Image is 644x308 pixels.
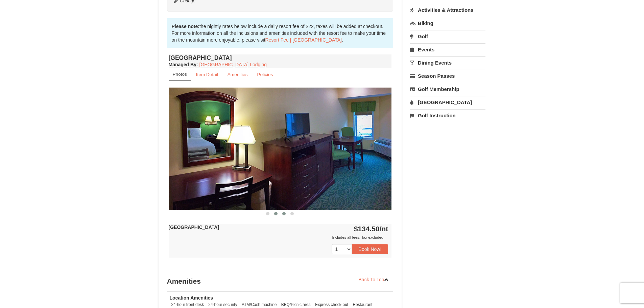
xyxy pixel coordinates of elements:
a: Item Detail [192,68,222,81]
a: Amenities [223,68,252,81]
a: Resort Fee | [GEOGRAPHIC_DATA] [265,37,342,43]
strong: : [169,62,198,67]
a: Back To Top [354,275,393,285]
a: Photos [169,68,191,81]
a: Golf Membership [410,83,485,95]
li: 24-hour security [207,301,239,308]
small: Photos [173,72,187,77]
a: Events [410,43,485,56]
a: Season Passes [410,70,485,82]
li: BBQ/Picnic area [280,301,312,308]
span: /nt [380,225,388,233]
a: [GEOGRAPHIC_DATA] Lodging [199,62,267,67]
div: Includes all fees. Tax excluded. [169,234,388,241]
a: Biking [410,17,485,29]
div: the nightly rates below include a daily resort fee of $22, taxes will be added at checkout. For m... [167,18,393,48]
span: Managed By [169,62,196,67]
img: 18876286-39-50e6e3c6.jpg [169,88,392,210]
li: 24-hour front desk [170,301,206,308]
small: Item Detail [196,72,218,77]
a: Policies [253,68,277,81]
strong: Location Amenities [170,295,213,301]
a: Golf [410,30,485,43]
a: [GEOGRAPHIC_DATA] [410,96,485,109]
button: Book Now! [352,244,388,254]
small: Amenities [228,72,248,77]
h4: [GEOGRAPHIC_DATA] [169,54,392,61]
li: Restaurant [351,301,374,308]
a: Dining Events [410,56,485,69]
strong: Please note: [172,24,199,29]
a: Golf Instruction [410,109,485,122]
a: Activities & Attractions [410,4,485,16]
li: Express check-out [313,301,350,308]
small: Policies [257,72,273,77]
h3: Amenities [167,275,393,288]
strong: $134.50 [354,225,388,233]
li: ATM/Cash machine [240,301,279,308]
strong: [GEOGRAPHIC_DATA] [169,224,219,230]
